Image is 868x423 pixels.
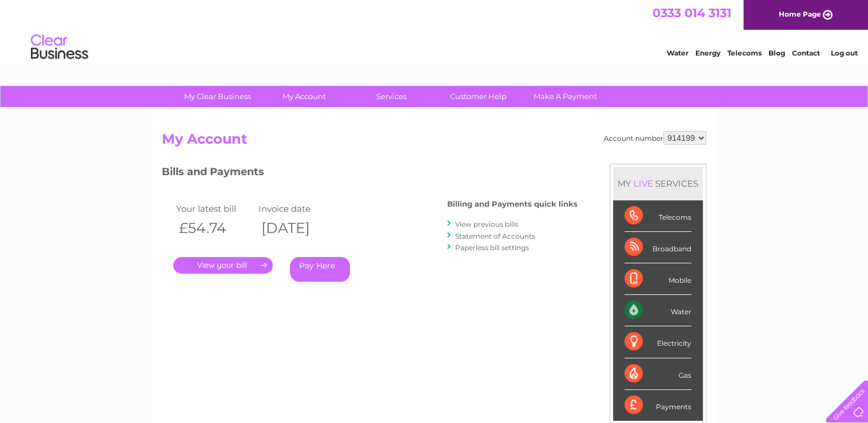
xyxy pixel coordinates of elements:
[256,216,338,240] th: [DATE]
[830,49,857,57] a: Log out
[624,295,691,326] div: Water
[455,220,518,228] a: View previous bills
[162,164,578,184] h3: Bills and Payments
[769,49,785,57] a: Blog
[695,49,720,57] a: Energy
[447,200,578,208] h4: Billing and Payments quick links
[613,167,703,200] div: MY SERVICES
[624,232,691,263] div: Broadband
[290,257,350,282] a: Pay Here
[455,232,535,240] a: Statement of Accounts
[727,49,762,57] a: Telecoms
[173,216,256,240] th: £54.74
[173,201,256,216] td: Your latest bill
[344,86,439,107] a: Services
[165,6,705,56] div: Clear Business is a trading name of Verastar Limited (registered in [GEOGRAPHIC_DATA] No. 3667643...
[667,49,688,57] a: Water
[624,390,691,421] div: Payments
[170,86,265,107] a: My Clear Business
[624,200,691,232] div: Telecoms
[518,86,612,107] a: Make A Payment
[624,263,691,295] div: Mobile
[455,243,529,252] a: Paperless bill settings
[162,131,706,153] h2: My Account
[624,326,691,358] div: Electricity
[256,201,338,216] td: Invoice date
[652,6,731,20] a: 0333 014 3131
[792,49,820,57] a: Contact
[257,86,352,107] a: My Account
[173,257,273,274] a: .
[631,178,655,189] div: LIVE
[431,86,525,107] a: Customer Help
[30,30,89,65] img: logo.png
[624,358,691,390] div: Gas
[604,131,706,145] div: Account number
